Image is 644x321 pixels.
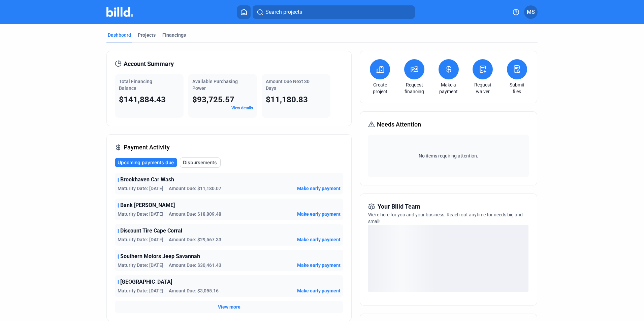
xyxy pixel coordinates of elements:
span: Disbursements [183,159,217,166]
div: loading [368,225,528,292]
button: Make early payment [297,236,341,243]
span: Brookhaven Car Wash [120,176,174,184]
a: View details [231,106,253,110]
button: Make early payment [297,211,341,217]
div: Dashboard [108,32,131,38]
span: Upcoming payments due [118,159,174,166]
span: MS [527,8,535,16]
button: Make early payment [297,287,341,294]
button: Upcoming payments due [115,158,177,167]
span: Account Summary [124,59,174,69]
span: Southern Motors Jeep Savannah [120,252,200,260]
span: Total Financing Balance [119,79,152,91]
button: Make early payment [297,185,341,192]
span: $11,180.83 [266,95,308,104]
span: [GEOGRAPHIC_DATA] [120,278,172,286]
span: Search projects [265,8,302,16]
span: Discount Tire Cape Corral [120,227,182,235]
a: Request waiver [471,81,494,95]
span: Available Purchasing Power [192,79,238,91]
span: Amount Due: $18,809.48 [169,211,221,217]
button: View more [218,304,240,310]
span: Payment Activity [124,143,170,152]
img: Billd Company Logo [106,7,133,17]
a: Request financing [402,81,426,95]
button: MS [524,5,538,19]
span: $93,725.57 [192,95,234,104]
div: Projects [138,32,156,38]
span: Bank [PERSON_NAME] [120,201,175,209]
span: Needs Attention [377,120,421,129]
span: Amount Due Next 30 Days [266,79,310,91]
a: Create project [368,81,392,95]
a: Make a payment [437,81,460,95]
span: Maturity Date: [DATE] [118,211,163,217]
span: Amount Due: $3,055.16 [169,287,219,294]
span: $141,884.43 [119,95,166,104]
span: Amount Due: $29,567.33 [169,236,221,243]
span: No items requiring attention. [371,152,526,159]
span: Amount Due: $11,180.07 [169,185,221,192]
button: Make early payment [297,262,341,269]
span: Maturity Date: [DATE] [118,262,163,269]
button: Disbursements [180,157,221,168]
button: Search projects [253,5,415,19]
span: We're here for you and your business. Reach out anytime for needs big and small! [368,212,523,224]
span: Your Billd Team [378,202,420,211]
span: Maturity Date: [DATE] [118,236,163,243]
div: Financings [162,32,186,38]
span: Maturity Date: [DATE] [118,185,163,192]
a: Submit files [505,81,529,95]
span: Amount Due: $30,461.43 [169,262,221,269]
span: Maturity Date: [DATE] [118,287,163,294]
